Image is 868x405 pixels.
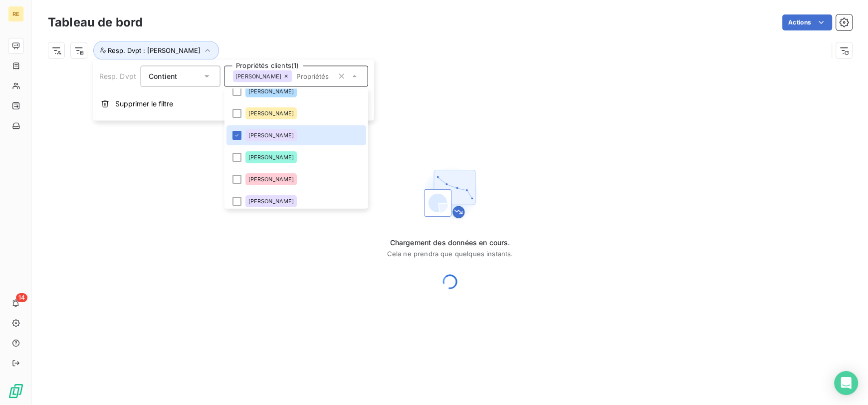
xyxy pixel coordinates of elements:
[248,132,294,138] span: [PERSON_NAME]
[16,293,27,302] span: 14
[99,72,136,80] span: Resp. Dvpt
[248,88,294,94] span: [PERSON_NAME]
[292,72,333,81] input: Propriétés clients
[149,72,177,80] span: Contient
[48,13,143,31] h3: Tableau de bord
[387,250,513,258] span: Cela ne prendra que quelques instants.
[235,73,281,79] span: [PERSON_NAME]
[248,154,294,160] span: [PERSON_NAME]
[248,176,294,182] span: [PERSON_NAME]
[93,93,374,115] button: Supprimer le filtre
[108,46,201,54] span: Resp. Dvpt : [PERSON_NAME]
[834,371,858,395] div: Open Intercom Messenger
[248,110,294,116] span: [PERSON_NAME]
[8,6,24,22] div: RE
[387,238,513,248] span: Chargement des données en cours.
[115,99,173,109] span: Supprimer le filtre
[8,383,24,399] img: Logo LeanPay
[93,41,219,60] button: Resp. Dvpt : [PERSON_NAME]
[248,198,294,204] span: [PERSON_NAME]
[782,14,832,30] button: Actions
[418,162,482,226] img: First time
